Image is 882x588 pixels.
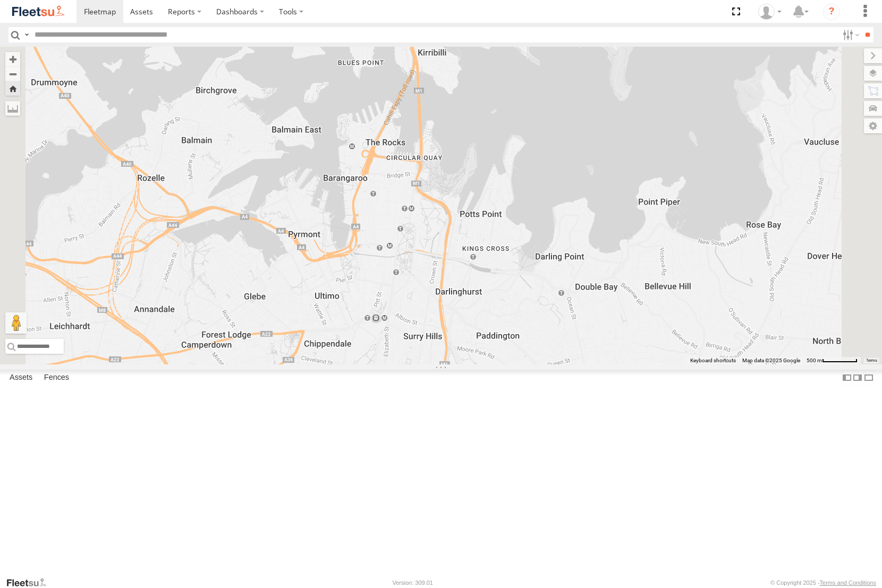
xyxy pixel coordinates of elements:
a: Visit our Website [6,577,55,588]
div: Version: 309.01 [393,580,433,586]
label: Hide Summary Table [863,370,874,385]
label: Measure [5,101,20,116]
button: Keyboard shortcuts [690,357,736,364]
div: Katy Horvath [754,4,785,20]
span: Map data ©2025 Google [742,357,800,363]
button: Zoom in [5,52,20,66]
label: Map Settings [864,118,882,133]
label: Fences [39,370,74,385]
div: © Copyright 2025 - [770,580,876,586]
label: Assets [4,370,38,385]
i: ? [823,3,840,20]
a: Terms and Conditions [820,580,876,586]
span: 500 m [807,357,822,363]
img: fleetsu-logo-horizontal.svg [11,4,66,19]
button: Drag Pegman onto the map to open Street View [5,312,27,334]
button: Zoom out [5,66,20,81]
label: Search Query [22,27,31,42]
label: Dock Summary Table to the Left [842,370,852,385]
button: Zoom Home [5,81,20,96]
label: Dock Summary Table to the Right [852,370,863,385]
label: Search Filter Options [838,27,861,42]
a: Terms (opens in new tab) [866,359,877,363]
button: Map scale: 500 m per 63 pixels [803,357,861,364]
